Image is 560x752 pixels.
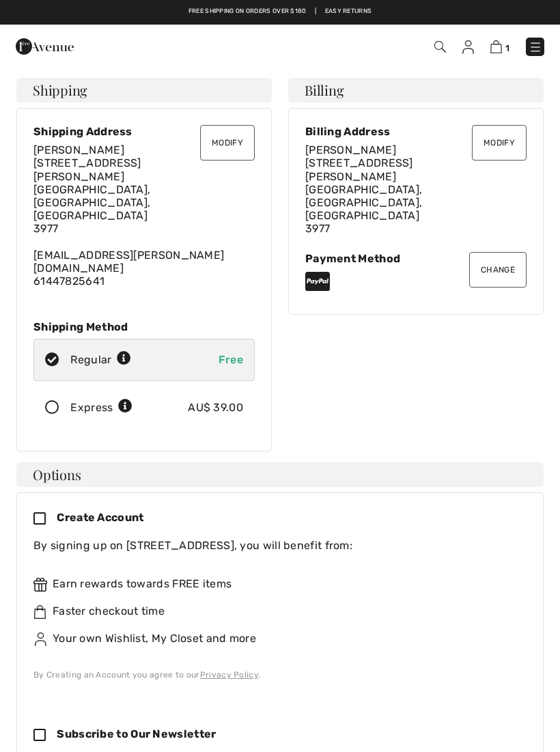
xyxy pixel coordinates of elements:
[33,320,255,333] div: Shipping Method
[33,143,124,156] span: [PERSON_NAME]
[57,727,216,740] span: Subscribe to Our Newsletter
[57,511,143,524] span: Create Account
[325,7,372,16] a: Easy Returns
[462,40,474,54] img: My Info
[490,38,509,55] a: 1
[33,605,47,619] img: faster.svg
[33,669,516,681] div: By Creating an Account you agree to our .
[529,40,542,54] img: Menu
[490,40,502,53] img: Shopping Bag
[33,603,516,619] div: Faster checkout time
[33,578,47,591] img: rewards.svg
[33,125,255,138] div: Shipping Address
[33,275,104,288] a: 61447825641
[16,33,74,60] img: 1ère Avenue
[70,352,131,368] div: Regular
[434,41,446,53] img: Search
[315,7,316,16] span: |
[33,630,516,647] div: Your own Wishlist, My Closet and more
[219,353,243,366] span: Free
[305,252,527,265] div: Payment Method
[33,538,516,554] div: By signing up on [STREET_ADDRESS], you will benefit from:
[16,39,74,52] a: 1ère Avenue
[305,156,422,235] span: [STREET_ADDRESS][PERSON_NAME] [GEOGRAPHIC_DATA], [GEOGRAPHIC_DATA], [GEOGRAPHIC_DATA] 3977
[305,143,396,156] span: [PERSON_NAME]
[70,400,132,416] div: Express
[200,125,255,161] button: Modify
[16,462,544,487] h4: Options
[469,252,527,288] button: Change
[33,632,47,646] img: ownWishlist.svg
[200,670,258,680] a: Privacy Policy
[33,576,516,592] div: Earn rewards towards FREE items
[305,125,527,138] div: Billing Address
[472,125,527,161] button: Modify
[33,83,87,97] span: Shipping
[33,156,150,235] span: [STREET_ADDRESS][PERSON_NAME] [GEOGRAPHIC_DATA], [GEOGRAPHIC_DATA], [GEOGRAPHIC_DATA] 3977
[188,400,243,416] div: AU$ 39.00
[33,143,255,288] div: [EMAIL_ADDRESS][PERSON_NAME][DOMAIN_NAME]
[188,7,307,16] a: Free shipping on orders over $180
[305,83,344,97] span: Billing
[505,43,509,53] span: 1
